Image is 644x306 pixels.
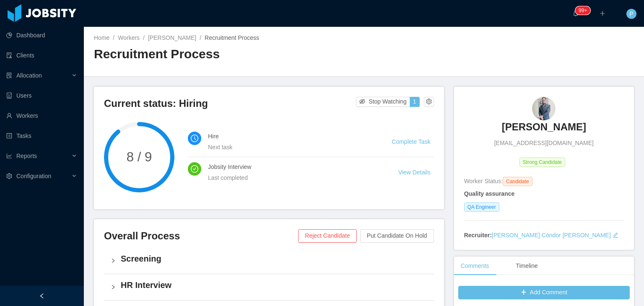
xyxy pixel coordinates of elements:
button: icon: plusAdd Comment [458,286,630,299]
button: Reject Candidate [298,229,356,243]
h3: Current status: Hiring [104,97,356,110]
h4: Screening [121,253,427,265]
i: icon: plus [600,10,605,16]
h3: Overall Process [104,229,298,243]
i: icon: right [111,258,116,263]
i: icon: right [111,285,116,290]
i: icon: clock-circle [191,135,198,142]
h2: Recruitment Process [94,46,364,63]
sup: 1705 [575,6,590,15]
a: [PERSON_NAME] Cóndor [PERSON_NAME] [492,232,611,239]
i: icon: solution [6,73,12,78]
img: 89530801-204f-4e51-99ed-9c61c796a79b_67571213de7f0-90w.png [532,97,556,120]
button: icon: eye-invisibleStop Watching [356,97,410,107]
button: 1 [410,97,420,107]
i: icon: check-circle [191,165,198,173]
a: icon: profileTasks [6,127,77,144]
span: / [143,34,145,41]
a: [PERSON_NAME] [502,120,586,139]
a: [PERSON_NAME] [148,34,196,41]
span: [EMAIL_ADDRESS][DOMAIN_NAME] [494,139,594,148]
h3: [PERSON_NAME] [502,120,586,134]
a: View Details [398,169,431,176]
a: Complete Task [392,138,430,145]
span: Allocation [16,72,42,79]
h4: HR Interview [121,279,427,291]
div: Timeline [509,257,544,275]
a: Workers [118,34,140,41]
span: P [629,9,633,19]
a: icon: auditClients [6,47,77,64]
span: Configuration [16,173,51,179]
strong: Recruiter: [464,232,492,239]
span: Candidate [503,177,532,186]
span: Worker Status: [464,178,503,184]
div: icon: rightScreening [104,248,434,274]
span: Reports [16,153,37,159]
a: Home [94,34,109,41]
h4: Jobsity Interview [208,162,378,171]
div: Last completed [208,173,378,182]
a: icon: pie-chartDashboard [6,27,77,44]
i: icon: setting [6,173,12,179]
button: icon: setting [424,97,434,107]
span: 8 / 9 [104,150,174,163]
span: / [200,34,201,41]
div: Comments [454,257,496,275]
a: icon: userWorkers [6,107,77,124]
h4: Hire [208,132,371,141]
i: icon: bell [573,10,579,16]
span: / [113,34,114,41]
i: icon: edit [613,232,618,238]
i: icon: line-chart [6,153,12,159]
div: icon: rightHR Interview [104,274,434,300]
div: Next task [208,143,371,152]
span: Recruitment Process [205,34,259,41]
span: QA Engineer [464,202,499,212]
button: Put Candidate On Hold [360,229,434,243]
strong: Quality assurance [464,190,515,197]
span: Strong Candidate [519,158,565,167]
a: icon: robotUsers [6,87,77,104]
